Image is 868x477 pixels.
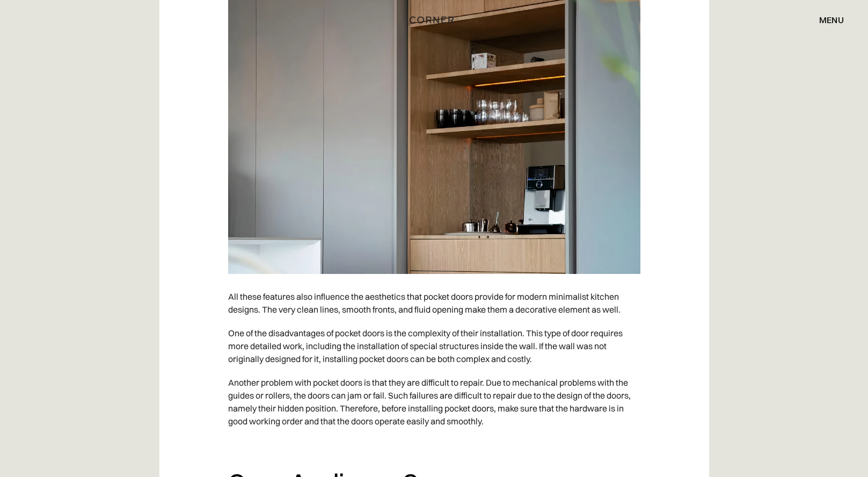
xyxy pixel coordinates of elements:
[808,11,844,29] div: menu
[819,16,844,24] div: menu
[228,285,640,321] p: All these features also influence the aesthetics that pocket doors provide for modern minimalist ...
[228,433,640,457] p: ‍
[228,371,640,433] p: Another problem with pocket doors is that they are difficult to repair. Due to mechanical problem...
[228,321,640,371] p: One of the disadvantages of pocket doors is the complexity of their installation. This type of do...
[398,13,470,27] a: home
